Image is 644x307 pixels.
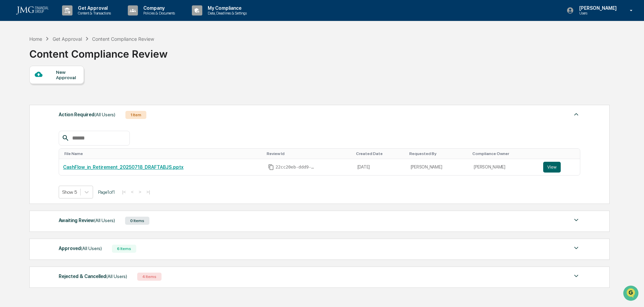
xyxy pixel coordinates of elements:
[13,85,43,92] span: Preclearance
[275,164,316,170] span: 22cc20eb-ddd9-4fee-aaf9-9f2144e820c4
[138,11,178,16] p: Policies & Documents
[115,54,123,62] button: Start new chat
[574,5,620,11] p: [PERSON_NAME]
[7,98,12,104] div: 🔎
[106,274,127,279] span: (All Users)
[129,189,136,195] button: <
[7,52,19,64] img: 1746055101610-c473b297-6a78-478c-a979-82029cc54cd1
[125,111,146,119] div: 1 Item
[94,218,115,223] span: (All Users)
[202,11,250,16] p: Data, Deadlines & Settings
[267,151,351,156] div: Toggle SortBy
[4,95,45,107] a: 🔎Data Lookup
[622,285,641,303] iframe: Open customer support
[59,110,115,119] div: Action Required
[574,11,620,16] p: Users
[13,98,42,104] span: Data Lookup
[72,5,114,11] p: Get Approval
[572,110,580,118] img: caret
[72,11,114,16] p: Content & Transactions
[67,114,82,119] span: Pylon
[202,5,250,11] p: My Compliance
[46,82,86,94] a: 🗄️Attestations
[16,6,49,14] img: logo
[59,272,127,281] div: Rejected & Cancelled
[120,189,128,195] button: |<
[572,272,580,280] img: caret
[356,151,404,156] div: Toggle SortBy
[125,217,149,225] div: 0 Items
[59,244,102,253] div: Approved
[64,151,261,156] div: Toggle SortBy
[29,36,42,42] div: Home
[63,164,183,170] a: CashFlow_in_Retirement_20250718_DRAFTABJS.pptx
[137,273,162,281] div: 4 Items
[92,36,154,42] div: Content Compliance Review
[409,151,467,156] div: Toggle SortBy
[144,189,152,195] button: >|
[268,164,274,170] span: Copy Id
[53,36,82,42] div: Get Approval
[94,112,115,117] span: (All Users)
[56,85,84,92] span: Attestations
[353,159,407,175] td: [DATE]
[98,189,115,195] span: Page 1 of 1
[407,159,470,175] td: [PERSON_NAME]
[49,86,54,91] div: 🗄️
[7,86,12,91] div: 🖐️
[29,42,168,60] div: Content Compliance Review
[543,162,576,173] a: View
[59,216,115,225] div: Awaiting Review
[572,216,580,224] img: caret
[138,5,178,11] p: Company
[23,52,111,58] div: Start new chat
[23,58,85,64] div: We're available if you need us!
[470,159,539,175] td: [PERSON_NAME]
[56,69,79,80] div: New Approval
[81,246,102,251] span: (All Users)
[112,245,136,253] div: 6 Items
[543,162,561,173] button: View
[4,82,46,94] a: 🖐️Preclearance
[545,151,577,156] div: Toggle SortBy
[572,244,580,252] img: caret
[137,189,143,195] button: >
[7,14,123,25] p: How can we help?
[48,114,82,119] a: Powered byPylon
[18,31,111,38] input: Clear
[472,151,536,156] div: Toggle SortBy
